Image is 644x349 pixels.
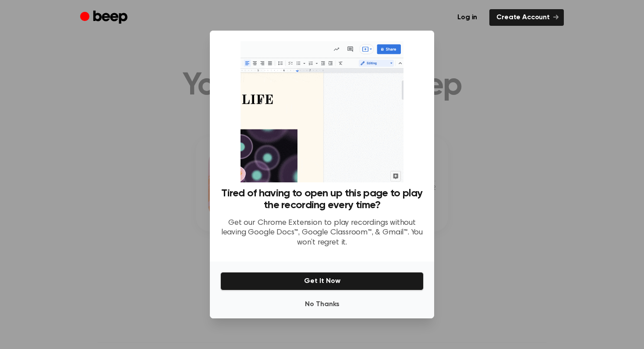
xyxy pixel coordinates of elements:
[489,9,564,26] a: Create Account
[220,218,424,248] p: Get our Chrome Extension to play recordings without leaving Google Docs™, Google Classroom™, & Gm...
[220,272,424,290] button: Get It Now
[220,188,424,211] h3: Tired of having to open up this page to play the recording every time?
[80,9,130,26] a: Beep
[450,9,484,26] a: Log in
[220,296,424,313] button: No Thanks
[241,41,403,182] img: Beep extension in action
